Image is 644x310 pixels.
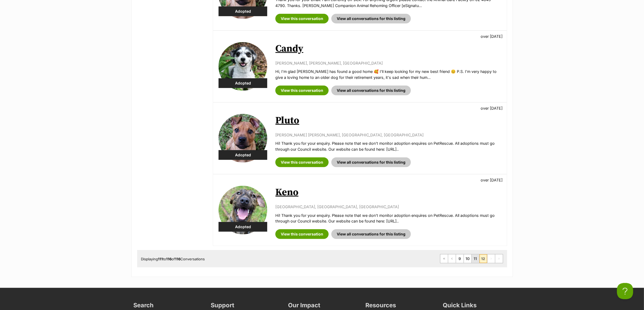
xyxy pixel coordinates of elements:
[275,69,501,80] p: Hi, I'm glad [PERSON_NAME] has found a good home 🥰 I'll keep looking for my new best friend 😊 P.S...
[440,254,448,263] a: First page
[275,132,501,138] p: [PERSON_NAME] [PERSON_NAME], [GEOGRAPHIC_DATA], [GEOGRAPHIC_DATA]
[481,105,503,111] p: over [DATE]
[275,186,298,198] a: Keno
[448,254,456,263] a: Previous page
[331,86,411,95] a: View all conversations for this listing
[158,257,163,261] strong: 111
[487,254,495,263] span: Next page
[166,257,172,261] strong: 116
[456,254,464,263] a: Page 9
[480,254,487,263] span: Page 12
[275,229,329,239] a: View this conversation
[219,114,267,163] img: Pluto
[275,204,501,210] p: [GEOGRAPHIC_DATA], [GEOGRAPHIC_DATA], [GEOGRAPHIC_DATA]
[481,177,503,183] p: over [DATE]
[219,42,267,91] img: Candy
[472,254,479,263] a: Page 11
[440,254,503,263] nav: Pagination
[275,140,501,152] p: Hi! Thank you for your enquiry. Please note that we don't monitor adoption enquires on PetRescue....
[275,86,329,95] a: View this conversation
[495,254,503,263] span: Last page
[219,150,267,160] div: Adopted
[331,157,411,167] a: View all conversations for this listing
[275,114,299,127] a: Pluto
[481,33,503,39] p: over [DATE]
[175,257,181,261] strong: 116
[219,6,267,16] div: Adopted
[275,43,303,55] a: Candy
[331,14,411,23] a: View all conversations for this listing
[219,186,267,234] img: Keno
[464,254,471,263] a: Page 10
[275,157,329,167] a: View this conversation
[331,229,411,239] a: View all conversations for this listing
[617,283,633,299] iframe: Help Scout Beacon - Open
[141,257,205,261] span: Displaying to of Conversations
[275,213,501,224] p: Hi! Thank you for your enquiry. Please note that we don't monitor adoption enquires on PetRescue....
[219,222,267,232] div: Adopted
[219,78,267,88] div: Adopted
[275,60,501,66] p: [PERSON_NAME], [PERSON_NAME], [GEOGRAPHIC_DATA]
[275,14,329,23] a: View this conversation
